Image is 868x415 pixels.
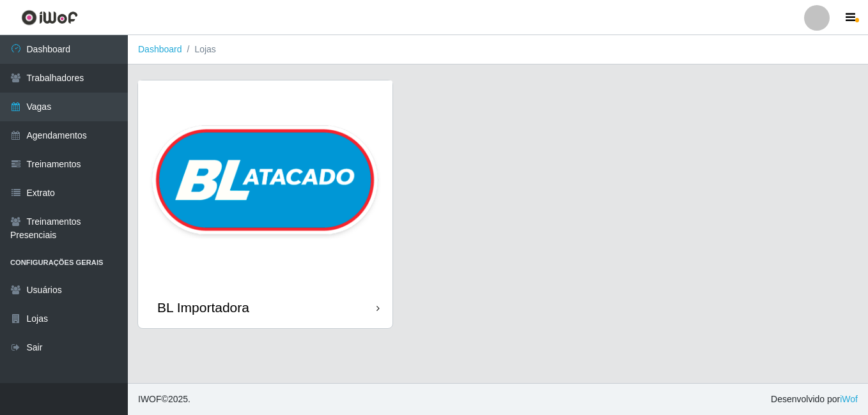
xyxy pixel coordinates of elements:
a: iWof [840,394,858,404]
span: © 2025 . [138,393,190,406]
li: Lojas [182,43,216,56]
span: Desenvolvido por [771,393,858,406]
div: BL Importadora [157,299,249,315]
nav: breadcrumb [128,35,868,64]
a: Dashboard [138,44,182,54]
span: IWOF [138,394,162,404]
img: CoreUI Logo [21,10,78,26]
a: BL Importadora [138,80,392,328]
img: cardImg [138,80,392,287]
